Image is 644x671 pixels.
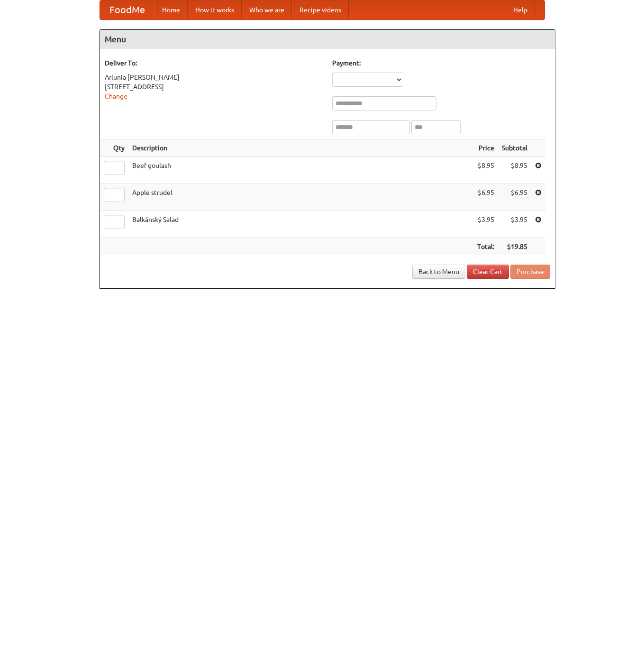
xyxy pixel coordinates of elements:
[473,184,498,211] td: $6.95
[506,0,535,19] a: Help
[128,184,473,211] td: Apple strudel
[128,211,473,238] td: Balkánský Salad
[100,0,154,19] a: FoodMe
[467,265,509,279] a: Clear Cart
[100,30,555,49] h4: Menu
[498,157,531,184] td: $8.95
[105,92,127,100] a: Change
[188,0,242,19] a: How it works
[292,0,349,19] a: Recipe videos
[128,157,473,184] td: Beef goulash
[473,238,498,256] th: Total:
[100,139,128,157] th: Qty
[242,0,292,19] a: Who we are
[498,184,531,211] td: $6.95
[473,139,498,157] th: Price
[498,238,531,256] th: $19.85
[473,211,498,238] td: $3.95
[498,211,531,238] td: $3.95
[498,139,531,157] th: Subtotal
[473,157,498,184] td: $8.95
[332,58,550,68] h5: Payment:
[105,73,323,82] div: Arlunia [PERSON_NAME]
[412,265,465,279] a: Back to Menu
[154,0,188,19] a: Home
[128,139,473,157] th: Description
[510,265,550,279] button: Purchase
[105,82,323,92] div: [STREET_ADDRESS]
[105,58,323,68] h5: Deliver To:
